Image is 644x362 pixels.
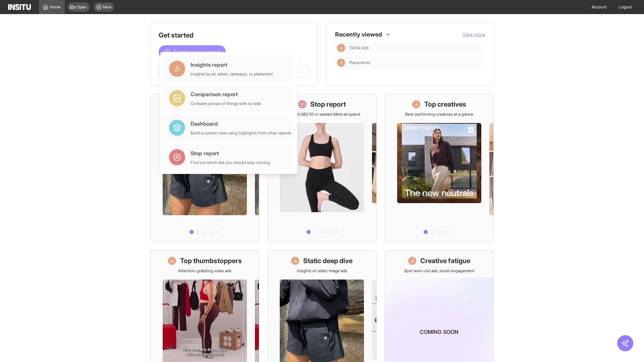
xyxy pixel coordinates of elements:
[267,94,376,242] a: Stop reportSave £20,982.50 in wasted Meta ad spend
[303,256,353,265] h1: Static deep dive
[191,120,291,128] div: Dashboard
[349,45,369,51] span: TikTok Ads
[50,4,61,10] span: Home
[385,94,494,242] a: Top creativesBest-performing creatives at a glance
[297,268,347,274] p: Insights on static image ads
[180,256,242,265] h1: Top thumbstoppers
[173,48,220,56] span: Create a new report
[103,4,111,10] span: New
[8,4,31,10] img: Logo
[337,44,345,52] div: Insights
[349,45,480,51] span: TikTok Ads
[191,90,261,98] div: Comparison report
[191,61,273,69] div: Insights report
[191,101,261,106] div: Compare groups of things side by side
[159,31,310,40] h1: Get started
[463,31,485,38] button: View more
[150,94,259,242] a: What's live nowSee all active ads instantly
[191,130,291,136] div: Build a custom view using highlights from other reports
[310,100,346,109] h1: Stop report
[463,32,485,37] span: View more
[349,60,480,65] span: Placements
[349,60,370,65] span: Placements
[191,160,270,165] div: Find out which ads you should stop running
[337,59,345,67] div: Insights
[191,149,270,157] div: Stop report
[178,268,231,274] p: Attention-grabbing video ads
[405,112,473,117] p: Best-performing creatives at a glance
[77,4,87,10] span: Open
[283,112,360,117] p: Save £20,982.50 in wasted Meta ad spend
[159,45,226,59] button: Create a new report
[191,71,273,77] div: Insights by ad, adset, campaign, or placement
[424,100,466,109] h1: Top creatives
